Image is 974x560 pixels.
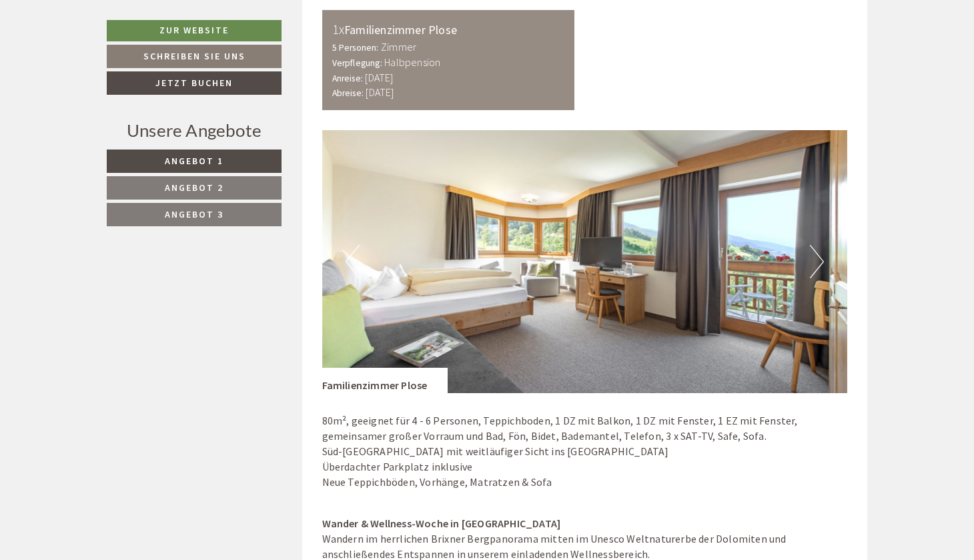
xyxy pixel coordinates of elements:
button: Senden [446,352,526,375]
small: Abreise: [332,87,364,99]
a: Zur Website [107,20,282,41]
span: Angebot 1 [165,155,223,167]
b: [DATE] [366,85,394,99]
img: image [322,130,848,393]
div: Unsere Angebote [107,118,282,143]
small: Verpflegung: [332,57,382,69]
small: 5 Personen: [332,42,379,53]
div: Familienzimmer Plose [322,368,448,393]
a: Schreiben Sie uns [107,45,282,68]
div: Guten Tag, wie können wir Ihnen helfen? [11,37,218,77]
button: Previous [346,245,360,278]
div: Familienzimmer Plose [332,20,565,39]
b: Halbpension [384,55,440,69]
div: [DATE] [238,11,287,33]
div: Wander & Wellness-Woche in [GEOGRAPHIC_DATA] [322,516,848,531]
b: 1x [332,21,344,37]
div: [GEOGRAPHIC_DATA] [21,39,211,50]
span: Angebot 2 [165,182,223,194]
p: 80m², geeignet für 4 - 6 Personen, Teppichboden, 1 DZ mit Balkon, 1 DZ mit Fenster, 1 EZ mit Fens... [322,413,848,489]
small: Anreise: [332,73,364,84]
small: 12:54 [21,65,211,75]
b: Zimmer [381,40,416,53]
b: [DATE] [365,71,393,84]
span: Angebot 3 [165,208,223,220]
a: Jetzt buchen [107,71,282,95]
button: Next [810,245,824,278]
